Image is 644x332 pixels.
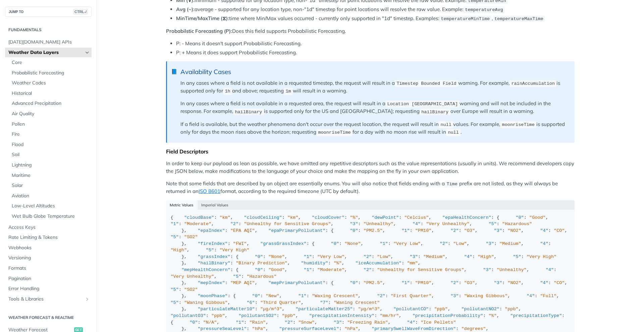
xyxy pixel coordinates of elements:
button: Hide subpages for Weather Data Layers [85,50,90,55]
span: "Ice Pellets" [421,320,456,325]
span: Solar [12,182,90,189]
span: "NO2" [507,280,521,285]
span: "3" [483,267,491,272]
span: 📘 [171,68,177,76]
span: "Hazardous" [502,221,532,226]
span: "3" [410,254,418,259]
span: "High" [478,254,494,259]
div: Field Descriptors [166,148,575,155]
span: "Medium" [499,241,521,246]
a: Solar [8,181,92,191]
span: "Snow" [298,320,315,325]
span: "1" [171,221,179,226]
span: "Unhealthy" [497,267,527,272]
span: "3" [494,280,502,285]
a: Flood [8,140,92,150]
span: Flood [12,141,90,148]
span: "4" [413,221,421,226]
span: "km" [287,215,298,220]
span: moonriseTime [318,130,351,135]
span: "1" [236,320,244,325]
a: Weather Codes [8,78,92,88]
span: "Waning Crescent" [334,300,380,305]
span: "grassIndex" [198,254,230,259]
span: "Very Low" [393,241,421,246]
span: "ppb" [505,307,519,312]
span: "μg/m^3" [260,307,282,312]
span: Air Quality [12,111,90,117]
span: "Hazardous" [247,274,276,279]
span: "%" [489,313,497,318]
span: "Low" [377,254,391,259]
span: "%" [350,215,358,220]
span: "Very High" [219,248,249,253]
span: "Freezing Rain" [347,320,388,325]
span: "mm" [407,261,418,266]
span: "2" [364,254,372,259]
span: "EPA AQI" [230,228,255,233]
span: Lightning [12,162,90,169]
span: "Low" [453,241,467,246]
a: Weather Data LayersHide subpages for Weather Data Layers [5,48,92,58]
span: Fire [12,131,90,138]
span: "CO" [554,228,565,233]
a: Versioning [5,253,92,263]
span: "Third Quarter" [260,300,301,305]
span: "precipitationIntensity" [309,313,374,318]
span: "4" [540,280,548,285]
span: moonriseTime [502,122,535,127]
span: "Unhealthy for Sensitive Groups" [377,267,464,272]
span: "pollutantSO2" [238,313,276,318]
span: Core [12,59,90,66]
span: 1m [285,89,291,94]
span: "pollutantNO2" [461,307,499,312]
span: Location [GEOGRAPHIC_DATA] [387,102,458,107]
a: Maritime [8,171,92,181]
a: Wet Bulb Globe Temperature [8,211,92,221]
span: "1" [304,254,312,259]
span: "Very Unhealthy" [426,221,470,226]
a: Pagination [5,274,92,284]
span: "N/A" [203,320,217,325]
a: Historical [8,88,92,98]
span: Rate Limiting & Tokens [8,234,90,241]
span: "CO" [554,280,565,285]
span: "Full" [540,293,557,298]
span: "5" [171,235,179,240]
span: temperatureMinTime [441,16,490,21]
span: temperatureAvg [465,7,503,12]
span: "Waxing Crescent" [312,293,358,298]
span: "0" [190,320,198,325]
span: "2" [377,293,385,298]
span: "1" [304,267,312,272]
span: "1" [401,228,410,233]
span: temperatureMaxTime [494,16,543,21]
a: Formats [5,263,92,273]
span: "fireIndex" [198,241,228,246]
span: "0" [255,267,263,272]
span: "hPa" [344,326,358,331]
strong: Probabilstic Forecasting (P): [166,28,232,34]
span: "pressureSeaLevel" [198,326,247,331]
a: Low-Level Altitudes [8,201,92,211]
p: Note that some fields that are described by an object are essentially enums. You will also notice... [166,180,575,195]
span: Soil [12,151,90,158]
span: "0" [255,254,263,259]
li: P: + Means it does support Probabilistic Forecasting. [176,49,575,57]
span: "None" [268,254,285,259]
span: "4" [407,320,415,325]
span: "0" [350,280,358,285]
span: "Celcius" [404,215,429,220]
button: Imperial Values [198,200,232,210]
span: "moonPhase" [198,293,228,298]
span: Time [446,182,457,187]
span: Error Handling [8,285,90,292]
span: Timestep Bounded Field [396,81,456,86]
span: Access Keys [8,224,90,231]
span: "New" [266,293,279,298]
span: "PM2.5" [364,228,383,233]
span: "precipitationProbability" [413,313,483,318]
span: "dewPoint" [372,215,399,220]
p: In any cases where a field is not available in a requested area, the request will result in a war... [180,100,568,116]
a: [DATE][DOMAIN_NAME] APIs [5,37,92,47]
